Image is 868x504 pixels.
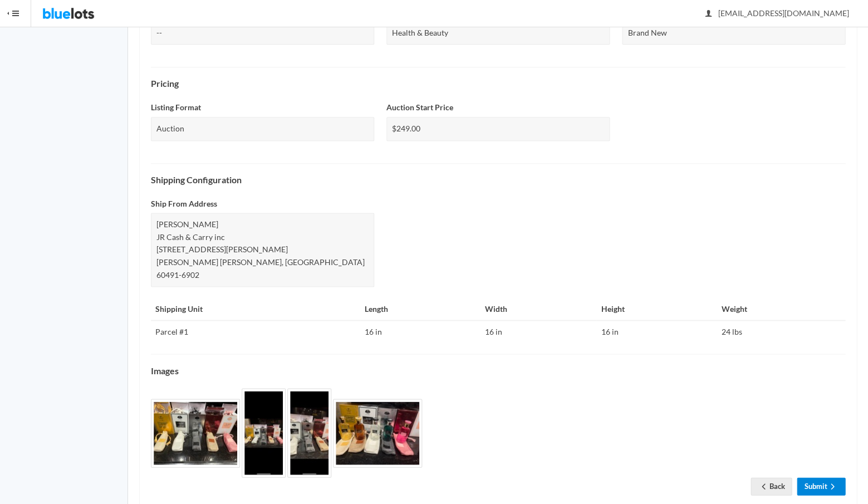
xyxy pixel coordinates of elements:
ion-icon: arrow back [758,482,769,492]
span: [EMAIL_ADDRESS][DOMAIN_NAME] [705,8,849,18]
th: Height [596,298,717,320]
ion-icon: arrow forward [827,482,838,492]
label: Listing Format [151,101,201,114]
td: 16 in [480,320,596,342]
td: 16 in [360,320,480,342]
ion-icon: person [703,9,714,19]
div: Health & Beauty [386,21,610,45]
div: Auction [151,117,374,141]
th: Weight [717,298,845,320]
a: Submitarrow forward [797,477,845,495]
h4: Images [151,365,845,375]
th: Width [480,298,596,320]
label: Ship From Address [151,198,217,211]
img: c24ff5aa-b58b-463e-8537-834c68244650-1759606893.jpg [287,388,331,477]
div: Brand New [622,21,845,45]
div: $249.00 [386,117,610,141]
div: -- [151,21,374,45]
th: Length [360,298,480,320]
td: 24 lbs [717,320,845,342]
h4: Pricing [151,79,845,89]
a: arrow backBack [751,477,792,495]
img: 3768852b-0d67-4962-bc09-4088b5ab1741-1759544994.jpg [151,399,240,467]
h4: Shipping Configuration [151,175,845,185]
img: 1208a7bc-05a9-4cc0-b73e-265415d2d0f8-1759715756.jpg [333,399,422,467]
td: 16 in [596,320,717,342]
img: bead737a-52e7-459a-82c7-4a88a272457a-1759606892.jpg [242,388,286,477]
td: Parcel #1 [151,320,360,342]
div: [PERSON_NAME] JR Cash & Carry inc [STREET_ADDRESS][PERSON_NAME] [PERSON_NAME] [PERSON_NAME], [GEO... [151,213,374,287]
th: Shipping Unit [151,298,360,320]
label: Auction Start Price [386,101,453,114]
